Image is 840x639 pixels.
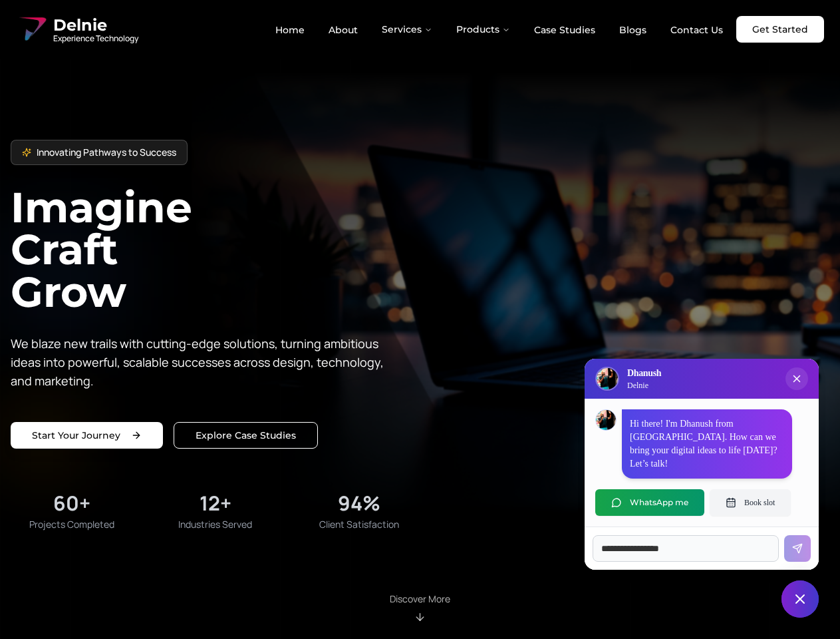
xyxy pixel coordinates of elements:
button: Services [371,16,443,43]
span: Innovating Pathways to Success [37,146,176,159]
a: Get Started [736,16,824,43]
p: Hi there! I'm Dhanush from [GEOGRAPHIC_DATA]. How can we bring your digital ideas to life [DATE]?... [630,417,784,471]
span: Delnie [53,15,138,36]
p: We blaze new trails with cutting-edge solutions, turning ambitious ideas into powerful, scalable ... [11,334,394,390]
a: Delnie Logo Full [16,13,138,45]
a: Start your project with us [11,422,163,449]
button: Products [446,16,521,43]
a: Home [265,19,315,41]
a: Case Studies [523,19,606,41]
a: About [318,19,368,41]
img: Delnie Logo [16,13,48,45]
a: Contact Us [660,19,734,41]
img: Delnie Logo [597,368,618,389]
a: Explore our solutions [174,422,318,449]
h3: Dhanush [627,367,661,380]
div: Scroll to About section [390,592,450,623]
button: Book slot [710,489,791,516]
h1: Imagine Craft Grow [11,186,420,312]
span: Projects Completed [29,518,114,531]
button: Close chat popup [785,367,808,390]
div: 94% [338,491,380,515]
span: Experience Technology [53,33,138,44]
p: Discover More [390,592,450,606]
button: Close chat [781,580,819,618]
img: Dhanush [596,410,616,430]
nav: Main [265,16,734,43]
span: Client Satisfaction [319,518,399,531]
span: Industries Served [178,518,252,531]
div: 12+ [200,491,231,515]
a: Blogs [609,19,657,41]
p: Delnie [627,380,661,391]
button: WhatsApp me [595,489,704,516]
div: 60+ [53,491,90,515]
